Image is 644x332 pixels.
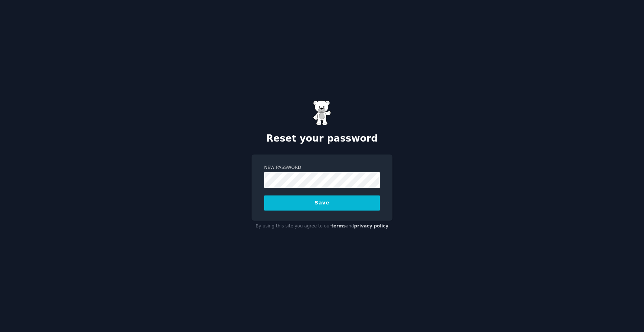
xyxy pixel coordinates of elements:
label: New Password [264,165,380,171]
a: terms [331,223,346,229]
button: Save [264,195,380,211]
img: Gummy Bear [313,100,331,125]
h2: Reset your password [252,133,392,144]
a: privacy policy [354,223,388,229]
div: By using this site you agree to our and [252,221,392,232]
